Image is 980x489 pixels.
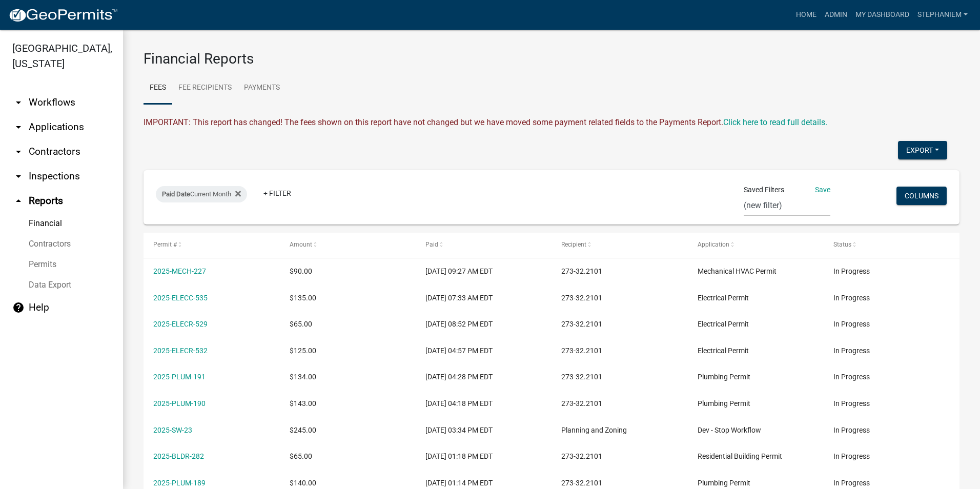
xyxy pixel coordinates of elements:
div: [DATE] 01:18 PM EDT [425,451,542,462]
span: Plumbing Permit [698,479,750,487]
span: Electrical Permit [698,347,749,355]
span: In Progress [833,426,870,434]
span: $90.00 [290,267,312,275]
span: In Progress [833,399,870,407]
span: Application [698,241,729,248]
datatable-header-cell: Recipient [552,233,687,257]
a: + Filter [255,184,299,202]
span: $135.00 [290,294,316,302]
span: 273-32.2101 [561,373,602,381]
span: 273-32.2101 [561,320,602,328]
a: 2025-ELECR-529 [153,320,208,328]
a: Fees [144,72,172,105]
a: Payments [238,72,286,105]
a: 2025-ELECC-535 [153,294,208,302]
span: 273-32.2101 [561,479,602,487]
i: arrow_drop_down [12,170,25,182]
span: Residential Building Permit [698,452,782,460]
span: $65.00 [290,320,312,328]
a: Admin [821,5,851,25]
span: 273-32.2101 [561,452,602,460]
div: [DATE] 03:34 PM EDT [425,424,542,436]
span: Mechanical HVAC Permit [698,267,777,275]
i: help [12,301,25,314]
button: Export [898,141,947,159]
a: StephanieM [913,5,972,25]
i: arrow_drop_up [12,195,25,207]
a: Save [815,186,830,194]
span: $140.00 [290,479,316,487]
i: arrow_drop_down [12,146,25,158]
div: [DATE] 01:14 PM EDT [425,477,542,489]
a: Click here to read full details. [723,117,827,127]
span: Planning and Zoning [561,426,627,434]
span: Plumbing Permit [698,373,750,381]
span: Dev - Stop Workflow [698,426,761,434]
a: 2025-MECH-227 [153,267,206,275]
span: $245.00 [290,426,316,434]
div: IMPORTANT: This report has changed! The fees shown on this report have not changed but we have mo... [144,116,959,129]
span: In Progress [833,294,870,302]
a: Home [792,5,821,25]
span: In Progress [833,479,870,487]
div: [DATE] 09:27 AM EDT [425,266,542,277]
a: 2025-BLDR-282 [153,452,204,460]
a: 2025-PLUM-190 [153,399,206,407]
datatable-header-cell: Paid [416,233,552,257]
div: [DATE] 08:52 PM EDT [425,318,542,330]
span: 273-32.2101 [561,294,602,302]
span: Saved Filters [744,185,784,195]
span: Permit # [153,241,177,248]
span: 273-32.2101 [561,267,602,275]
a: 2025-SW-23 [153,426,192,434]
span: Amount [290,241,312,248]
a: 2025-ELECR-532 [153,347,208,355]
button: Columns [896,187,947,205]
div: [DATE] 04:28 PM EDT [425,371,542,383]
span: Paid [425,241,438,248]
div: [DATE] 07:33 AM EDT [425,292,542,304]
div: [DATE] 04:18 PM EDT [425,398,542,410]
h3: Financial Reports [144,50,959,68]
span: In Progress [833,267,870,275]
span: $143.00 [290,399,316,407]
div: Current Month [156,186,247,202]
span: $125.00 [290,347,316,355]
datatable-header-cell: Application [687,233,823,257]
span: In Progress [833,452,870,460]
span: In Progress [833,347,870,355]
span: In Progress [833,373,870,381]
datatable-header-cell: Amount [279,233,415,257]
span: Paid Date [162,190,190,198]
a: My Dashboard [851,5,913,25]
datatable-header-cell: Status [824,233,959,257]
span: 273-32.2101 [561,347,602,355]
div: [DATE] 04:57 PM EDT [425,345,542,357]
a: 2025-PLUM-189 [153,479,206,487]
a: 2025-PLUM-191 [153,373,206,381]
span: In Progress [833,320,870,328]
a: Fee Recipients [172,72,238,105]
datatable-header-cell: Permit # [144,233,279,257]
span: Status [833,241,851,248]
i: arrow_drop_down [12,121,25,133]
span: $134.00 [290,373,316,381]
span: Electrical Permit [698,320,749,328]
i: arrow_drop_down [12,96,25,109]
span: 273-32.2101 [561,399,602,407]
span: Electrical Permit [698,294,749,302]
wm-modal-confirm: Upcoming Changes to Daily Fees Report [723,117,827,127]
span: $65.00 [290,452,312,460]
span: Recipient [561,241,586,248]
span: Plumbing Permit [698,399,750,407]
